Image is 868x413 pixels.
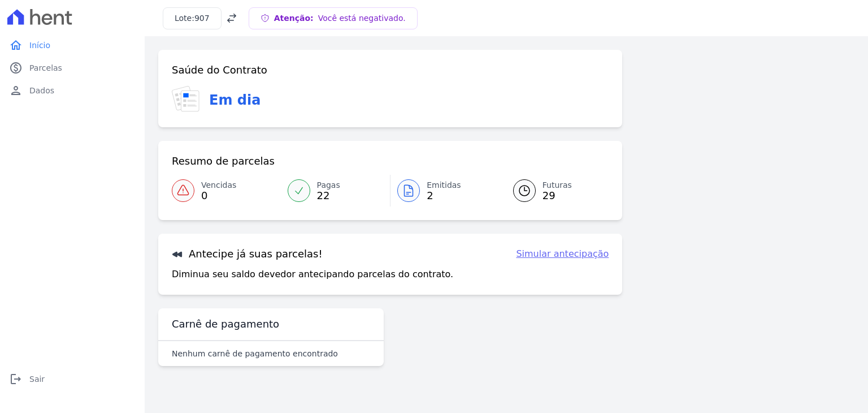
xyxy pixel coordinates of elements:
i: home [9,38,23,52]
i: paid [9,61,23,75]
a: Simular antecipação [516,247,609,261]
a: logoutSair [5,368,140,390]
span: Sair [29,373,45,385]
span: Você está negativado. [318,14,406,23]
h3: Em dia [209,90,261,110]
span: Pagas [317,179,340,191]
span: 907 [194,14,210,23]
h3: Lote: [175,12,210,24]
i: logout [9,372,23,386]
span: 0 [201,191,236,200]
a: paidParcelas [5,57,140,79]
h3: Saúde do Contrato [172,63,267,77]
a: Futuras 29 [500,175,609,206]
a: Pagas 22 [281,175,390,206]
span: Vencidas [201,179,236,191]
span: Dados [29,85,54,96]
i: person [9,84,23,97]
p: Diminua seu saldo devedor antecipando parcelas do contrato. [172,268,453,281]
span: 22 [317,191,340,200]
h3: Antecipe já suas parcelas! [172,247,323,261]
a: Vencidas 0 [172,175,281,206]
span: Início [29,40,50,51]
a: homeInício [5,34,140,57]
a: personDados [5,79,140,102]
h3: Atenção: [274,12,406,24]
span: 29 [542,191,572,200]
p: Nenhum carnê de pagamento encontrado [172,348,338,359]
span: Emitidas [427,179,461,191]
h3: Resumo de parcelas [172,154,275,168]
span: Parcelas [29,62,62,74]
span: Futuras [542,179,572,191]
h3: Carnê de pagamento [172,317,279,331]
span: 2 [427,191,461,200]
a: Emitidas 2 [390,175,500,206]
